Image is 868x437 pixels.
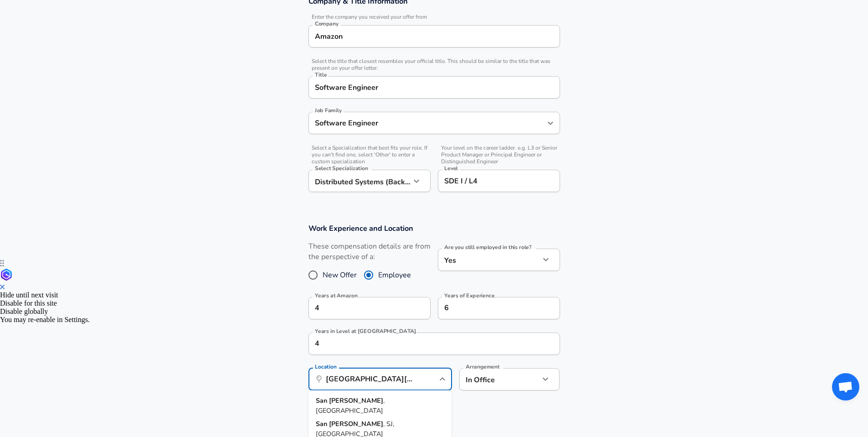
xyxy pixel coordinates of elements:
[315,108,342,113] label: Job Family
[313,116,542,130] input: Software Engineer
[444,293,494,298] label: Years of Experience
[459,368,526,390] div: In Office
[315,21,339,26] label: Company
[313,29,556,43] input: Google
[438,145,560,165] span: Your level on the career ladder. e.g. L3 or Senior Product Manager or Principal Engineer or Disti...
[308,58,560,72] span: Select the title that closest resembles your official title. This should be similar to the title ...
[436,373,449,385] button: Close
[315,72,327,78] label: Title
[438,249,540,271] div: Yes
[544,117,557,130] button: Open
[308,241,431,262] label: These compensation details are from the perspective of a:
[329,396,383,405] strong: [PERSON_NAME]
[316,396,385,415] span: , [GEOGRAPHIC_DATA]
[308,297,411,319] input: 0
[308,14,560,21] span: Enter the company you received your offer from
[444,245,531,250] label: Are you still employed in this role?
[378,270,411,281] span: Employee
[308,170,411,192] div: Distributed Systems (Back-End)
[308,223,560,234] h3: Work Experience and Location
[315,166,368,171] label: Select Specialization
[323,270,357,281] span: New Offer
[315,328,416,334] label: Years in Level at [GEOGRAPHIC_DATA]
[315,293,358,298] label: Years at Amazon
[308,145,431,165] span: Select a Specialization that best fits your role. If you can't find one, select 'Other' to enter ...
[308,333,540,355] input: 1
[438,297,540,319] input: 7
[832,373,859,401] div: Open chat
[466,364,499,369] label: Arrangement
[315,364,336,369] label: Location
[313,80,556,94] input: Software Engineer
[316,396,329,405] strong: San
[316,419,329,428] strong: San
[329,419,383,428] strong: [PERSON_NAME]
[442,174,556,188] input: L3
[444,166,458,171] label: Level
